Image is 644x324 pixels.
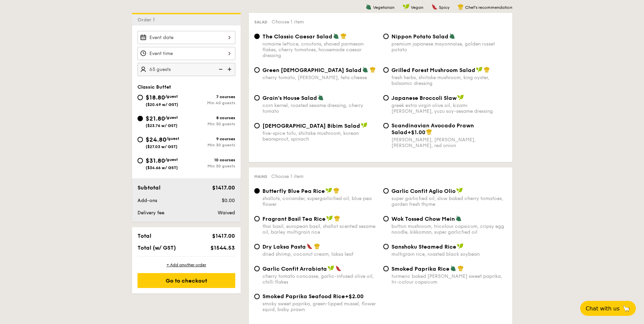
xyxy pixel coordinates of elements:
[580,301,636,316] button: Chat with us🦙
[215,63,225,76] img: icon-reduce.1d2dbef1.svg
[262,273,378,285] div: cherry tomato concasse, garlic-infused olive oil, chilli flakes
[254,174,267,179] span: Mains
[146,144,178,149] span: ($27.03 w/ GST)
[458,4,464,10] img: icon-chef-hat.a58ddaea.svg
[262,130,378,142] div: five-spice tofu, shiitake mushroom, korean beansprout, spinach
[391,188,456,194] span: Garlic Confit Aglio Olio
[137,158,143,163] input: $31.80/guest($34.66 w/ GST)10 coursesMin 30 guests
[262,244,306,250] span: Dry Laksa Pasta
[262,266,327,272] span: Garlic Confit Arrabiata
[137,47,235,60] input: Event time
[449,33,455,39] img: icon-vegetarian.fe4039eb.svg
[146,123,178,128] span: ($23.76 w/ GST)
[484,67,490,73] img: icon-chef-hat.a58ddaea.svg
[262,251,378,257] div: dried shrimp, coconut cream, laksa leaf
[137,245,176,251] span: Total (w/ GST)
[262,216,326,222] span: Fragrant Basil Tea Rice
[186,115,235,120] div: 8 courses
[391,137,507,148] div: [PERSON_NAME], [PERSON_NAME], [PERSON_NAME], red onion
[362,67,368,73] img: icon-vegetarian.fe4039eb.svg
[210,245,235,251] span: $1544.53
[456,215,462,221] img: icon-vegetarian.fe4039eb.svg
[333,33,339,39] img: icon-vegetarian.fe4039eb.svg
[328,265,334,271] img: icon-vegan.f8ff3823.svg
[439,5,449,10] span: Spicy
[262,33,332,40] span: The Classic Caesar Salad
[366,4,372,10] img: icon-vegetarian.fe4039eb.svg
[391,33,448,40] span: Nippon Potato Salad
[335,265,342,271] img: icon-spicy.37a8142b.svg
[254,294,260,299] input: Smoked Paprika Seafood Rice+$2.00smoky sweet paprika, green-lipped mussel, flower squid, baby prawn
[165,115,178,120] span: /guest
[262,95,317,101] span: Grain's House Salad
[137,233,151,239] span: Total
[341,33,347,39] img: icon-chef-hat.a58ddaea.svg
[391,95,457,101] span: Japanese Broccoli Slaw
[456,187,463,194] img: icon-vegan.f8ff3823.svg
[146,102,178,107] span: ($20.49 w/ GST)
[254,216,260,221] input: Fragrant Basil Tea Ricethai basil, european basil, shallot scented sesame oil, barley multigrain ...
[186,137,235,141] div: 9 courses
[146,157,165,164] span: $31.80
[137,198,157,203] span: Add-ons
[262,67,362,73] span: Green [DEMOGRAPHIC_DATA] Salad
[476,67,483,73] img: icon-vegan.f8ff3823.svg
[262,196,378,207] div: shallots, coriander, supergarlicfied oil, blue pea flower
[272,19,304,25] span: Choose 1 item
[137,273,235,288] div: Go to checkout
[458,265,464,271] img: icon-chef-hat.a58ddaea.svg
[326,187,332,194] img: icon-vegan.f8ff3823.svg
[254,67,260,73] input: Green [DEMOGRAPHIC_DATA] Saladcherry tomato, [PERSON_NAME], feta cheese
[137,63,235,76] input: Number of guests
[457,94,464,101] img: icon-vegan.f8ff3823.svg
[383,188,389,194] input: Garlic Confit Aglio Oliosuper garlicfied oil, slow baked cherry tomatoes, garden fresh thyme
[137,137,143,142] input: $24.80/guest($27.03 w/ GST)9 coursesMin 30 guests
[137,95,143,100] input: $18.80/guest($20.49 w/ GST)7 coursesMin 40 guests
[391,103,507,114] div: greek extra virgin olive oil, kizami [PERSON_NAME], yuzu soy-sesame dressing
[262,123,360,129] span: [DEMOGRAPHIC_DATA] Bibim Salad
[373,5,394,10] span: Vegetarian
[212,233,235,239] span: $1417.00
[137,84,171,90] span: Classic Buffet
[146,136,166,143] span: $24.80
[383,34,389,39] input: Nippon Potato Saladpremium japanese mayonnaise, golden russet potato
[450,265,456,271] img: icon-vegetarian.fe4039eb.svg
[137,184,161,191] span: Subtotal
[165,94,178,99] span: /guest
[262,188,325,194] span: Butterfly Blue Pea Rice
[166,136,179,141] span: /guest
[361,122,368,128] img: icon-vegan.f8ff3823.svg
[426,129,432,135] img: icon-chef-hat.a58ddaea.svg
[391,216,455,222] span: Wok Tossed Chow Mein
[271,174,303,179] span: Choose 1 item
[383,67,389,73] input: Grilled Forest Mushroom Saladfresh herbs, shiitake mushroom, king oyster, balsamic dressing
[254,123,260,128] input: [DEMOGRAPHIC_DATA] Bibim Saladfive-spice tofu, shiitake mushroom, korean beansprout, spinach
[391,244,456,250] span: Sanshoku Steamed Rice
[262,75,378,80] div: cherry tomato, [PERSON_NAME], feta cheese
[403,4,409,10] img: icon-vegan.f8ff3823.svg
[586,305,620,312] span: Chat with us
[146,94,165,101] span: $18.80
[254,188,260,194] input: Butterfly Blue Pea Riceshallots, coriander, supergarlicfied oil, blue pea flower
[391,41,507,53] div: premium japanese mayonnaise, golden russet potato
[137,31,235,44] input: Event date
[457,243,464,249] img: icon-vegan.f8ff3823.svg
[318,94,324,101] img: icon-vegetarian.fe4039eb.svg
[391,273,507,285] div: turmeric baked [PERSON_NAME] sweet paprika, tri-colour capsicum
[254,244,260,249] input: Dry Laksa Pastadried shrimp, coconut cream, laksa leaf
[383,216,389,221] input: Wok Tossed Chow Meinbutton mushroom, tricolour capsicum, cripsy egg noodle, kikkoman, super garli...
[334,215,340,221] img: icon-chef-hat.a58ddaea.svg
[307,243,313,249] img: icon-spicy.37a8142b.svg
[254,34,260,39] input: The Classic Caesar Saladromaine lettuce, croutons, shaved parmesan flakes, cherry tomatoes, house...
[326,215,333,221] img: icon-vegan.f8ff3823.svg
[383,123,389,128] input: Scandinavian Avocado Prawn Salad+$1.00[PERSON_NAME], [PERSON_NAME], [PERSON_NAME], red onion
[186,164,235,168] div: Min 30 guests
[262,223,378,235] div: thai basil, european basil, shallot scented sesame oil, barley multigrain rice
[391,122,474,136] span: Scandinavian Avocado Prawn Salad
[146,165,178,170] span: ($34.66 w/ GST)
[391,75,507,86] div: fresh herbs, shiitake mushroom, king oyster, balsamic dressing
[218,210,235,216] span: Waived
[262,293,345,300] span: Smoked Paprika Seafood Rice
[411,5,423,10] span: Vegan
[431,4,438,10] img: icon-spicy.37a8142b.svg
